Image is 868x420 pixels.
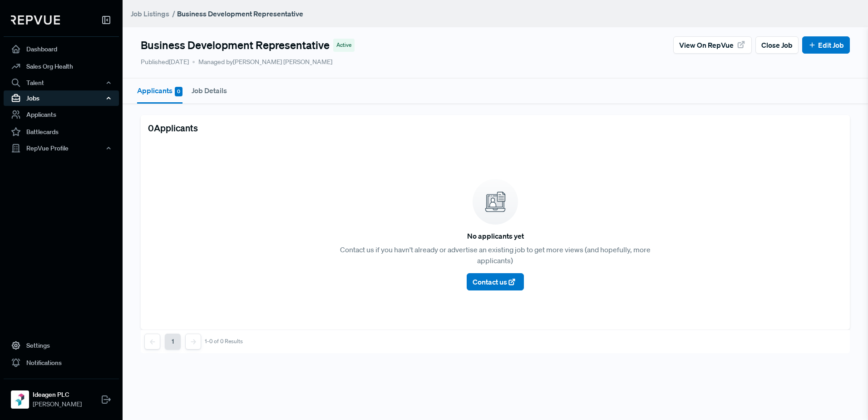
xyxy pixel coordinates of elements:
[148,122,198,133] h5: 0 Applicants
[4,123,119,140] a: Battlecards
[4,58,119,75] a: Sales Org Health
[33,390,82,400] strong: Ideagen PLC
[4,75,119,90] button: Talent
[175,87,182,96] span: 0
[761,40,793,50] span: Close Job
[4,40,119,58] a: Dashboard
[755,36,799,54] button: Close Job
[4,90,119,106] button: Jobs
[808,40,844,50] a: Edit Job
[4,354,119,371] a: Notifications
[467,232,524,240] h6: No applicants yet
[141,39,330,52] h4: Business Development Representative
[473,277,507,286] span: Contact us
[192,79,227,102] button: Job Details
[172,9,175,18] span: /
[336,244,655,266] p: Contact us if you havn't already or advertise an existing job to get more views (and hopefully, m...
[141,57,189,67] p: Published [DATE]
[11,15,60,25] img: RepVue
[4,379,119,413] a: Ideagen PLCIdeagen PLC[PERSON_NAME]
[131,8,169,19] a: Job Listings
[467,273,523,290] button: Contact us
[205,338,243,345] div: 1-0 of 0 Results
[802,36,850,54] button: Edit Job
[13,392,27,407] img: Ideagen PLC
[165,334,181,350] button: 1
[192,57,332,67] span: Managed by [PERSON_NAME] [PERSON_NAME]
[185,334,201,350] button: Next
[673,36,752,54] button: View on RepVue
[4,337,119,354] a: Settings
[144,334,160,350] button: Previous
[679,40,734,50] span: View on RepVue
[4,140,119,156] button: RepVue Profile
[144,334,243,350] nav: pagination
[177,9,303,18] strong: Business Development Representative
[33,400,82,409] span: [PERSON_NAME]
[4,106,119,123] a: Applicants
[137,79,182,104] button: Applicants
[336,41,351,49] span: Active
